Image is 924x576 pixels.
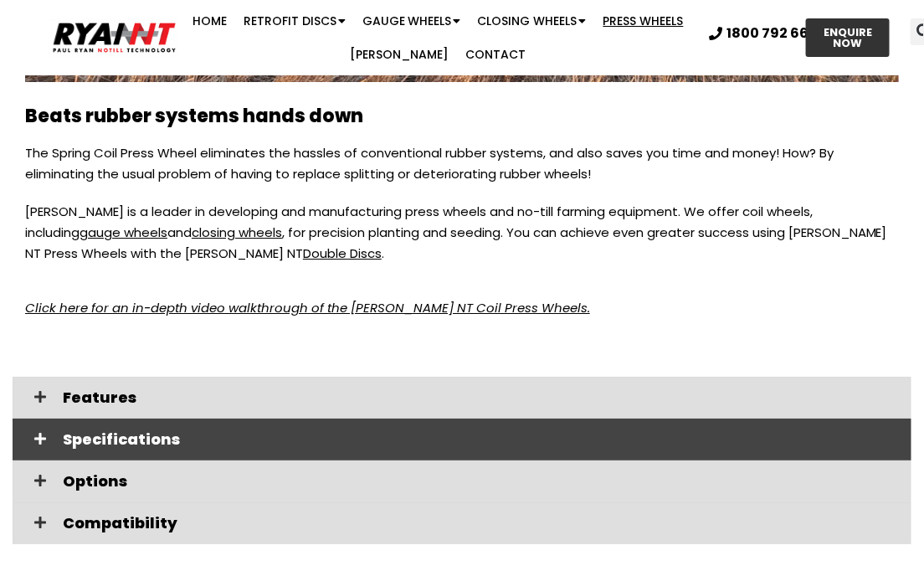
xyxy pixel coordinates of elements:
[373,5,489,39] a: Gauge Wheels
[244,227,341,244] b: no longer exists
[458,38,535,71] a: Contact
[726,27,818,40] span: 1800 792 668
[821,27,875,49] span: ENQUIRE NOW
[264,39,361,72] a: Press Wheels
[477,39,554,72] a: Contact
[112,98,222,117] a: 2025 Field Days
[25,142,899,201] p: The Spring Coil Press Wheel eliminates the hassles of conventional rubber systems, and also saves...
[25,107,899,126] h2: Beats rubber systems hands down
[361,39,477,72] a: [PERSON_NAME]
[295,85,566,131] p: Buy Now Pay Later – 6 months interest-free finance
[680,28,772,41] span: 1800 792 668
[341,38,458,71] a: [PERSON_NAME]
[25,299,590,316] a: Click here for an in-depth video walkthrough of the [PERSON_NAME] NT Coil Press Wheels.
[812,264,854,306] button: Search
[583,96,854,120] p: Save and secure delivery for
[489,5,614,39] a: Closing Wheels
[8,96,279,120] div: See us on the circuit
[25,201,899,280] p: [PERSON_NAME] is a leader in developing and manufacturing press wheels and no-till farming equipm...
[752,225,834,245] a: home page
[63,432,898,447] span: Specifications
[771,98,853,117] strong: this season
[192,224,282,241] a: closing wheels
[179,4,696,71] nav: Menu
[709,27,818,40] a: 1800 792 668
[752,19,831,58] a: ENQUIRE NOW
[80,224,167,241] a: gauge wheels
[54,152,208,167] strong: Error 404: Page not found
[50,18,179,58] img: Ryan NT logo
[167,5,650,72] nav: Menu
[50,20,167,56] img: Ryan NT logo
[254,5,373,39] a: Retrofit Discs
[63,390,898,405] span: Features
[308,331,562,349] h2: Facebook
[470,4,595,38] a: Closing Wheels
[596,331,851,349] h2: Featured Product
[63,516,898,531] span: Compatibility
[595,4,692,38] a: Press Wheels
[8,150,49,169] a: Home
[8,188,854,207] h2: OH NO! - YOU BROKE THE INTERNET!
[354,4,470,38] a: Gauge Wheels
[8,227,83,244] b: Not really…
[184,4,235,38] a: Home
[8,152,208,167] span: »
[203,5,254,39] a: Home
[851,19,878,46] div: Search
[63,474,898,489] span: Options
[8,224,854,247] p: This page you have found . Try searching the website using the search bar. Or go back to the
[663,28,772,41] a: 1800 792 668
[235,4,354,38] a: Retrofit Discs
[806,18,891,57] a: ENQUIRE NOW
[767,28,816,49] span: ENQUIRE NOW
[303,244,382,262] a: Double Discs
[29,366,262,520] a: RYAN Discs on Duncan Seed Drills. Fielding, New Zealand. MK4 Renovator.
[17,331,275,349] h2: Latest News
[24,365,267,520] img: RYAN Discs on Duncan Seed Drills. Fielding, New Zealand. MK4 Renovator.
